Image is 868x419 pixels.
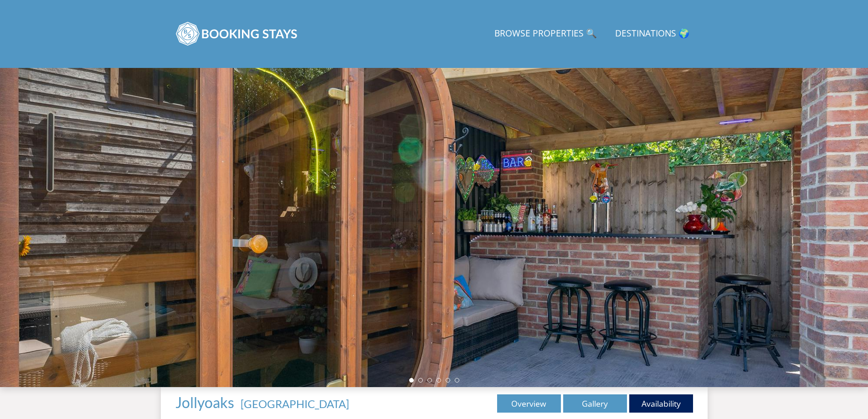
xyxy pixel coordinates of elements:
[241,397,349,410] a: [GEOGRAPHIC_DATA]
[175,393,234,411] span: Jollyoaks
[629,394,693,413] a: Availability
[491,24,601,44] a: Browse Properties 🔍
[175,393,237,411] a: Jollyoaks
[237,397,349,410] span: -
[563,394,627,413] a: Gallery
[175,11,298,57] img: BookingStays
[611,24,693,44] a: Destinations 🌍
[497,394,561,413] a: Overview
